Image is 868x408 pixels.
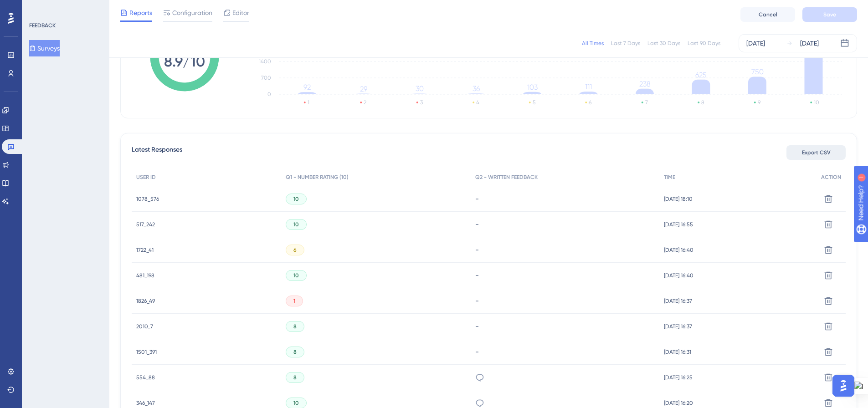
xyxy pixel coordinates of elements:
[136,297,155,305] span: 1826_49
[293,221,299,228] span: 10
[286,173,349,181] span: Q1 - NUMBER RATING (10)
[136,272,154,279] span: 481_198
[664,297,692,305] span: [DATE] 16:37
[589,99,591,106] text: 6
[136,173,156,181] span: USER ID
[664,173,675,181] span: TIME
[136,221,155,228] span: 517_242
[664,221,693,228] span: [DATE] 16:55
[293,399,299,407] span: 10
[823,11,836,18] span: Save
[664,399,693,407] span: [DATE] 16:20
[475,220,655,229] div: -
[473,84,480,93] tspan: 36
[475,194,655,203] div: -
[416,84,424,93] tspan: 30
[759,11,777,18] span: Cancel
[63,5,66,12] div: 1
[136,323,153,330] span: 2010_7
[814,99,819,106] text: 10
[136,399,155,407] span: 346_147
[129,7,152,18] span: Reports
[664,272,693,279] span: [DATE] 16:40
[475,296,655,305] div: -
[132,144,182,161] span: Latest Responses
[308,99,309,106] text: 1
[800,38,819,49] div: [DATE]
[293,348,297,356] span: 8
[136,195,159,203] span: 1078_576
[259,58,271,65] tspan: 1400
[821,173,841,181] span: ACTION
[136,246,154,254] span: 1722_41
[582,40,604,47] div: All Times
[664,374,693,381] span: [DATE] 16:25
[293,323,297,330] span: 8
[164,53,205,70] tspan: 8.9/10
[21,2,57,13] span: Need Help?
[293,195,299,203] span: 10
[645,99,648,106] text: 7
[476,99,479,106] text: 4
[360,85,367,93] tspan: 29
[786,145,846,160] button: Export CSV
[740,7,795,22] button: Cancel
[527,83,538,92] tspan: 103
[802,7,857,22] button: Save
[136,348,157,356] span: 1501_391
[802,149,831,156] span: Export CSV
[664,348,691,356] span: [DATE] 16:31
[267,91,271,97] tspan: 0
[261,75,271,81] tspan: 700
[420,99,423,106] text: 3
[695,71,707,79] tspan: 625
[475,271,655,280] div: -
[585,82,592,91] tspan: 111
[29,22,56,29] div: FEEDBACK
[475,322,655,331] div: -
[751,67,764,76] tspan: 750
[136,374,155,381] span: 554_88
[293,272,299,279] span: 10
[664,246,693,254] span: [DATE] 16:40
[746,38,765,49] div: [DATE]
[293,246,297,254] span: 6
[303,83,311,92] tspan: 92
[475,245,655,254] div: -
[172,7,212,18] span: Configuration
[29,40,60,56] button: Surveys
[701,99,704,106] text: 8
[688,40,720,47] div: Last 90 Days
[647,40,680,47] div: Last 30 Days
[293,297,295,305] span: 1
[475,347,655,356] div: -
[664,195,693,203] span: [DATE] 18:10
[664,323,692,330] span: [DATE] 16:37
[533,99,535,106] text: 5
[232,7,249,18] span: Editor
[830,372,857,399] iframe: UserGuiding AI Assistant Launcher
[758,99,760,106] text: 9
[475,173,538,181] span: Q2 - WRITTEN FEEDBACK
[639,80,651,88] tspan: 238
[364,99,366,106] text: 2
[611,40,640,47] div: Last 7 Days
[293,374,297,381] span: 8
